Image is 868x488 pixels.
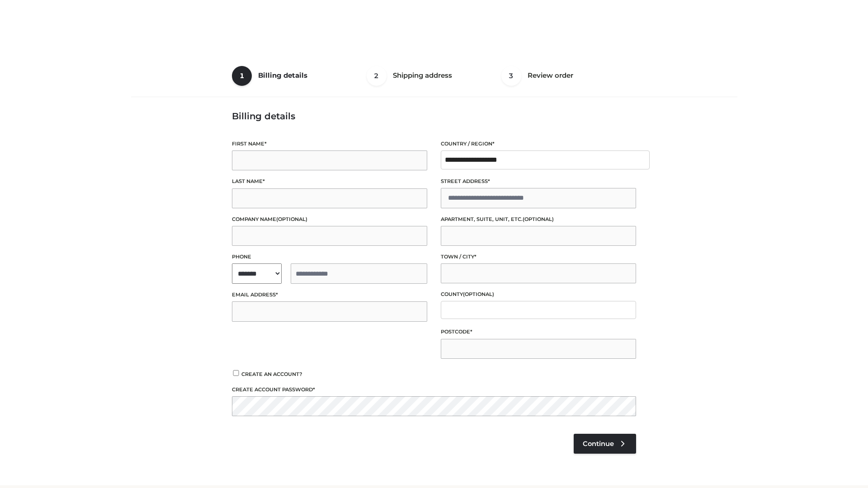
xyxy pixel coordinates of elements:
label: Country / Region [441,140,636,148]
span: 2 [367,66,387,86]
span: Create an account? [241,371,302,377]
span: Continue [583,440,614,448]
label: Phone [232,253,427,261]
span: 3 [501,66,521,86]
span: 1 [232,66,252,86]
label: Create account password [232,385,636,394]
a: Continue [574,434,636,454]
span: Review order [528,71,573,80]
label: Company name [232,215,427,224]
input: Create an account? [232,370,240,376]
span: (optional) [463,291,494,297]
label: Town / City [441,253,636,261]
label: First name [232,140,427,148]
h3: Billing details [232,111,636,122]
span: (optional) [523,216,554,222]
span: (optional) [276,216,307,222]
span: Shipping address [393,71,452,80]
label: County [441,290,636,299]
label: Street address [441,177,636,186]
label: Postcode [441,328,636,336]
label: Last name [232,177,427,186]
span: Billing details [258,71,307,80]
label: Email address [232,291,427,299]
label: Apartment, suite, unit, etc. [441,215,636,224]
